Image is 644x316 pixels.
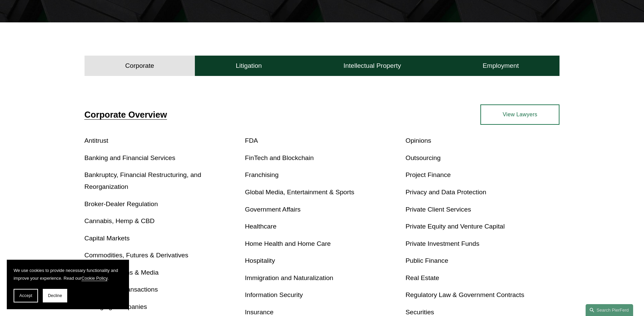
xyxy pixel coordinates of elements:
h4: Corporate [125,62,154,70]
a: Commodities, Futures & Derivatives [85,252,188,259]
a: Real Estate [405,274,439,281]
span: Accept [19,293,32,298]
a: View Lawyers [480,104,559,125]
a: Banking and Financial Services [85,154,176,161]
a: Government Affairs [245,206,301,213]
a: Cannabis, Hemp & CBD [85,217,155,224]
a: Insurance [245,309,274,316]
button: Decline [43,289,67,302]
button: Accept [14,289,38,302]
a: Securities [405,309,434,316]
a: Regulatory Law & Government Contracts [405,291,524,298]
a: Broker-Dealer Regulation [85,200,158,208]
a: Healthcare [245,223,277,230]
h4: Litigation [236,62,262,70]
a: Immigration and Naturalization [245,274,333,281]
a: Home Health and Home Care [245,240,331,247]
a: Private Investment Funds [405,240,479,247]
a: Private Equity and Venture Capital [405,223,504,230]
a: Public Finance [405,257,448,264]
a: Antitrust [85,137,108,144]
a: Franchising [245,171,279,178]
a: Corporate Overview [85,110,167,119]
span: Decline [48,293,62,298]
a: Bankruptcy, Financial Restructuring, and Reorganization [85,171,201,190]
a: FinTech and Blockchain [245,154,314,161]
a: Privacy and Data Protection [405,189,486,196]
h4: Intellectual Property [344,62,401,70]
section: Cookie banner [7,260,129,309]
p: We use cookies to provide necessary functionality and improve your experience. Read our . [14,266,122,282]
a: Opinions [405,137,431,144]
a: Cookie Policy [81,276,108,281]
a: Information Security [245,291,303,298]
a: FDA [245,137,258,144]
a: Capital Markets [85,235,130,242]
a: Search this site [586,304,633,316]
a: Outsourcing [405,154,440,161]
a: Private Client Services [405,206,471,213]
h4: Employment [483,62,519,70]
a: Project Finance [405,171,450,178]
a: Emerging Companies [85,303,147,310]
a: Global Media, Entertainment & Sports [245,189,354,196]
a: Hospitality [245,257,275,264]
